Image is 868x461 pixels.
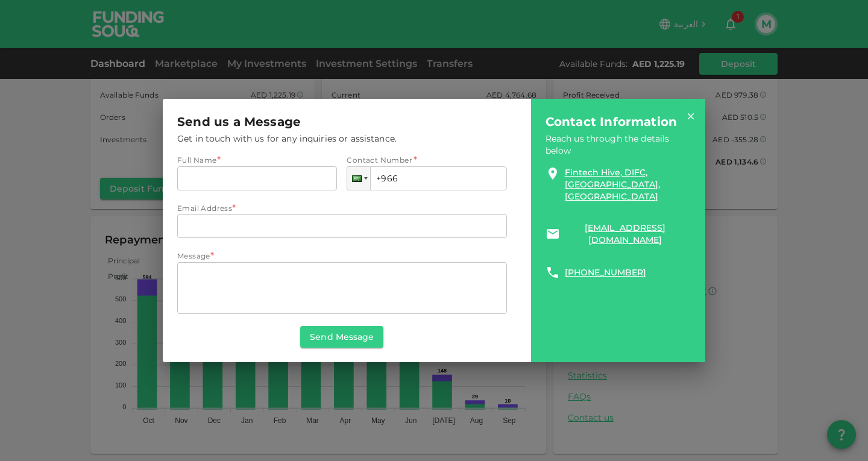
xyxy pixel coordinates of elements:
[177,214,507,238] input: emailAddress
[347,154,412,166] span: Contact Number
[546,133,691,157] span: Reach us through the details below
[177,155,217,165] span: Full Name
[177,251,210,260] span: Message
[347,167,370,190] div: Saudi Arabia: + 966
[177,113,301,130] span: Send us a Message
[565,166,686,202] a: Fintech Hive, DIFC, [GEOGRAPHIC_DATA], [GEOGRAPHIC_DATA]
[347,166,506,190] input: 1 (702) 123-4567
[177,204,232,213] span: Email Address
[177,166,337,190] input: fullName
[565,266,646,278] a: [PHONE_NUMBER]
[546,113,678,130] span: Contact Information
[300,326,383,348] button: Send Message
[186,268,498,309] textarea: message
[565,222,686,246] a: [EMAIL_ADDRESS][DOMAIN_NAME]
[177,262,507,314] div: message
[177,133,507,145] span: Get in touch with us for any inquiries or assistance.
